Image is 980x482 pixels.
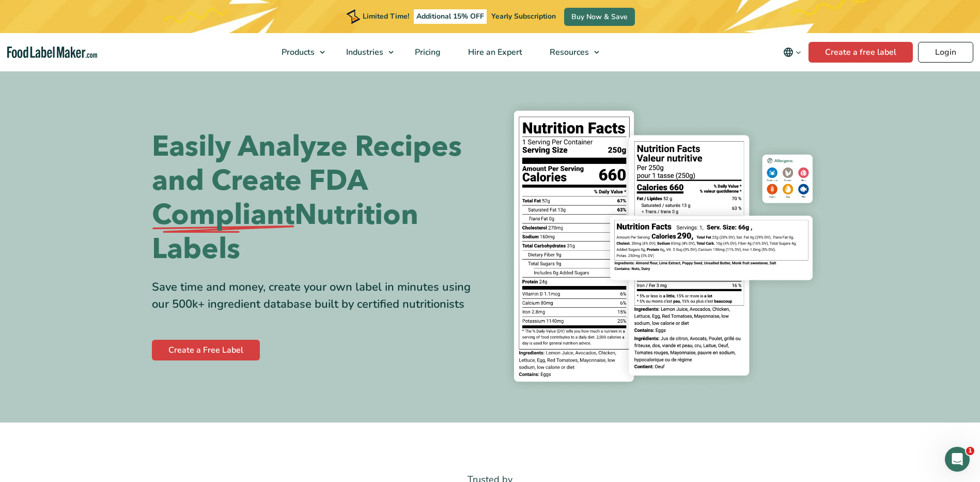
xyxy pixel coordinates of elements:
[776,42,808,63] button: Change language
[152,130,483,266] h1: Easily Analyze Recipes and Create FDA Nutrition Labels
[808,42,913,63] a: Create a free label
[333,33,399,71] a: Industries
[536,33,604,71] a: Resources
[491,11,556,21] span: Yearly Subscription
[401,33,452,71] a: Pricing
[7,47,98,58] a: Food Label Maker homepage
[152,340,260,360] a: Create a Free Label
[278,47,316,58] span: Products
[966,447,974,455] span: 1
[547,47,590,58] span: Resources
[343,47,384,58] span: Industries
[152,279,483,313] div: Save time and money, create your own label in minutes using our 500k+ ingredient database built b...
[414,9,487,24] span: Additional 15% OFF
[412,47,442,58] span: Pricing
[918,42,973,63] a: Login
[455,33,534,71] a: Hire an Expert
[945,447,970,472] iframe: Intercom live chat
[564,8,635,26] a: Buy Now & Save
[363,11,409,21] span: Limited Time!
[152,198,294,232] span: Compliant
[268,33,330,71] a: Products
[465,47,523,58] span: Hire an Expert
